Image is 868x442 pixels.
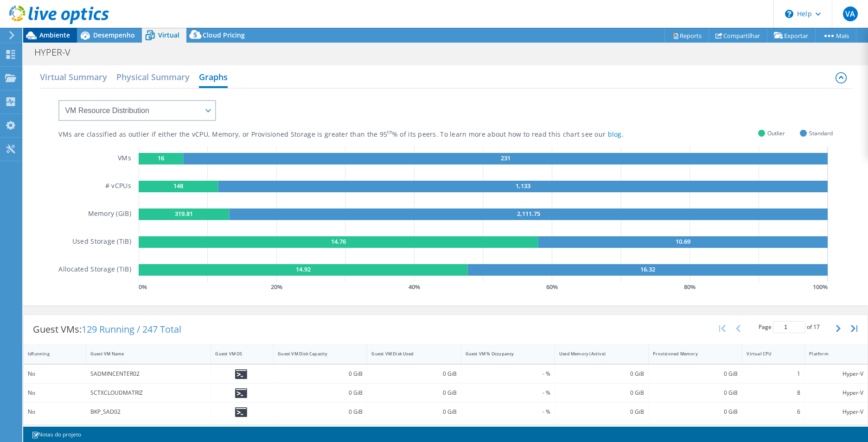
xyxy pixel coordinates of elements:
[747,407,800,417] div: 6
[747,369,800,379] div: 1
[546,283,558,291] text: 60 %
[767,28,816,43] a: Exportar
[139,283,147,291] text: 0 %
[408,283,420,291] text: 40 %
[664,28,709,43] a: Reports
[676,237,690,246] text: 10.69
[118,153,131,164] h5: VMs
[90,369,207,379] div: SADMINCENTER02
[813,283,828,291] text: 100 %
[759,321,820,333] span: Page of
[28,369,82,379] div: No
[501,154,511,162] text: 231
[88,208,131,220] h5: Memory (GiB)
[90,388,207,398] div: SCTXCLOUDMATRIZ
[58,264,131,276] h5: Allocated Storage (TiB)
[215,351,258,357] div: Guest VM OS
[40,68,107,86] h2: Virtual Summary
[371,369,456,379] div: 0 GiB
[653,369,738,379] div: 0 GiB
[559,351,633,357] div: Used Memory (Active)
[93,31,135,39] span: Desempenho
[271,283,282,291] text: 20 %
[813,323,820,331] span: 17
[466,388,550,398] div: - %
[175,209,193,218] text: 319.81
[296,265,311,273] text: 14.92
[516,182,530,190] text: 1,133
[708,28,767,43] a: Compartilhar
[39,31,70,39] span: Ambiente
[278,369,363,379] div: 0 GiB
[767,128,785,139] span: Outlier
[28,351,70,357] div: IsRunning
[371,351,445,357] div: Guest VM Disk Used
[809,407,863,417] div: Hyper-V
[371,407,456,417] div: 0 GiB
[105,181,131,192] h5: # vCPUs
[116,68,190,86] h2: Physical Summary
[809,351,852,357] div: Platform
[139,282,833,291] svg: GaugeChartPercentageAxisTexta
[203,31,245,39] span: Cloud Pricing
[809,369,863,379] div: Hyper-V
[371,388,456,398] div: 0 GiB
[158,31,179,39] span: Virtual
[30,47,85,57] h1: HYPER-V
[25,429,88,440] a: Notas do projeto
[466,369,550,379] div: - %
[387,129,392,135] sup: th
[72,236,131,248] h5: Used Storage (TiB)
[843,6,858,21] span: VA
[559,369,644,379] div: 0 GiB
[278,407,363,417] div: 0 GiB
[653,388,738,398] div: 0 GiB
[653,407,738,417] div: 0 GiB
[559,407,644,417] div: 0 GiB
[278,351,351,357] div: Guest VM Disk Capacity
[684,283,696,291] text: 80 %
[24,315,191,344] div: Guest VMs:
[785,10,793,18] svg: \n
[517,209,540,218] text: 2,111.75
[90,407,207,417] div: BKP_SAD02
[815,28,856,43] a: Mais
[199,68,228,88] h2: Graphs
[466,407,550,417] div: - %
[158,154,164,162] text: 16
[466,351,539,357] div: Guest VM % Occupancy
[608,130,622,139] a: blog
[640,265,655,273] text: 16.32
[90,351,196,357] div: Guest VM Name
[653,351,727,357] div: Provisioned Memory
[28,407,82,417] div: No
[28,388,82,398] div: No
[559,388,644,398] div: 0 GiB
[173,182,183,190] text: 148
[747,351,789,357] div: Virtual CPU
[809,128,833,139] span: Standard
[809,388,863,398] div: Hyper-V
[331,237,346,246] text: 14.76
[278,388,363,398] div: 0 GiB
[58,130,670,139] div: VMs are classified as outlier if either the vCPU, Memory, or Provisioned Storage is greater than ...
[773,321,805,333] input: jump to page
[747,388,800,398] div: 8
[82,323,181,335] span: 129 Running / 247 Total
